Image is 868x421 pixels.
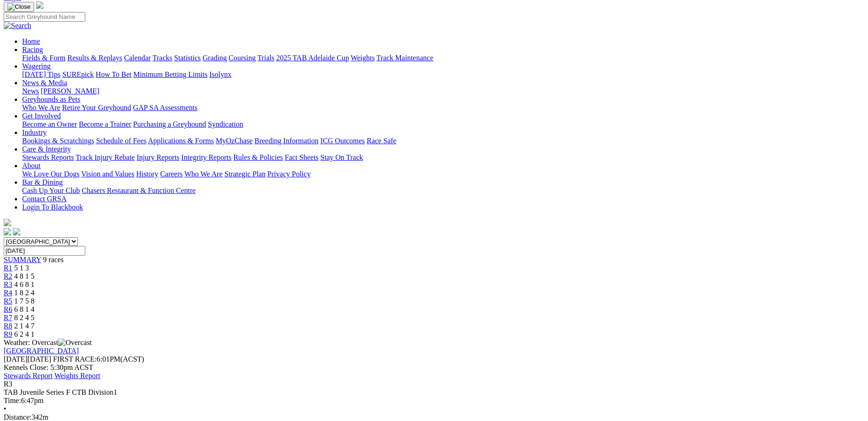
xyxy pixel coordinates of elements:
[58,339,92,347] img: Overcast
[22,37,40,45] a: Home
[54,372,100,380] a: Weights Report
[133,104,198,111] a: GAP SA Assessments
[14,272,35,280] span: 4 8 1 5
[133,120,206,128] a: Purchasing a Greyhound
[14,297,35,305] span: 1 7 5 8
[79,120,131,128] a: Become a Trainer
[4,355,51,363] span: [DATE]
[4,264,12,272] a: R1
[14,264,29,272] span: 5 1 3
[22,54,864,62] div: Racing
[81,170,134,178] a: Vision and Values
[4,397,21,404] span: Time:
[174,54,201,62] a: Statistics
[22,62,51,70] a: Wagering
[43,256,64,263] span: 9 races
[181,153,231,161] a: Integrity Reports
[22,178,63,186] a: Bar & Dining
[351,54,375,62] a: Weights
[4,347,79,355] a: [GEOGRAPHIC_DATA]
[41,87,99,95] a: [PERSON_NAME]
[285,153,319,161] a: Fact Sheets
[22,170,864,178] div: About
[4,355,28,363] span: [DATE]
[36,1,43,9] img: logo-grsa-white.png
[4,289,12,297] span: R4
[22,95,80,103] a: Greyhounds as Pets
[4,339,92,346] span: Weather: Overcast
[136,153,179,161] a: Injury Reports
[62,70,94,78] a: SUREpick
[4,22,31,30] img: Search
[22,195,66,203] a: Contact GRSA
[22,153,864,162] div: Care & Integrity
[22,87,864,95] div: News & Media
[22,129,47,136] a: Industry
[22,203,83,211] a: Login To Blackbook
[22,112,61,120] a: Get Involved
[216,137,253,145] a: MyOzChase
[22,70,60,78] a: [DATE] Tips
[7,3,30,11] img: Close
[4,413,31,421] span: Distance:
[4,405,6,413] span: •
[4,256,41,263] a: SUMMARY
[4,388,864,397] div: TAB Juvenile Series F CTB Division1
[257,54,274,62] a: Trials
[4,322,12,330] a: R8
[96,70,132,78] a: How To Bet
[96,137,146,145] a: Schedule of Fees
[4,380,12,388] span: R3
[22,46,43,53] a: Racing
[153,54,172,62] a: Tracks
[13,228,20,235] img: twitter.svg
[76,153,135,161] a: Track Injury Rebate
[276,54,349,62] a: 2025 TAB Adelaide Cup
[22,162,41,170] a: About
[208,120,243,128] a: Syndication
[4,281,12,288] a: R3
[4,363,864,372] div: Kennels Close: 5:30pm ACST
[4,297,12,305] a: R5
[4,272,12,280] a: R2
[22,120,864,129] div: Get Involved
[22,153,74,161] a: Stewards Reports
[22,145,71,153] a: Care & Integrity
[14,322,35,330] span: 2 1 4 7
[82,187,195,194] a: Chasers Restaurant & Function Centre
[160,170,183,178] a: Careers
[184,170,223,178] a: Who We Are
[53,355,96,363] span: FIRST RACE:
[4,2,34,12] button: Toggle navigation
[320,153,363,161] a: Stay On Track
[4,12,85,22] input: Search
[53,355,144,363] span: 6:01PM(ACST)
[4,228,11,235] img: facebook.svg
[4,330,12,338] a: R9
[22,187,80,194] a: Cash Up Your Club
[377,54,433,62] a: Track Maintenance
[133,70,207,78] a: Minimum Betting Limits
[67,54,122,62] a: Results & Replays
[254,137,319,145] a: Breeding Information
[22,104,864,112] div: Greyhounds as Pets
[4,314,12,322] a: R7
[203,54,227,62] a: Grading
[14,330,35,338] span: 6 2 4 1
[22,104,60,111] a: Who We Are
[4,305,12,313] a: R6
[229,54,256,62] a: Coursing
[233,153,283,161] a: Rules & Policies
[4,397,864,405] div: 6:47pm
[136,170,158,178] a: History
[320,137,365,145] a: ICG Outcomes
